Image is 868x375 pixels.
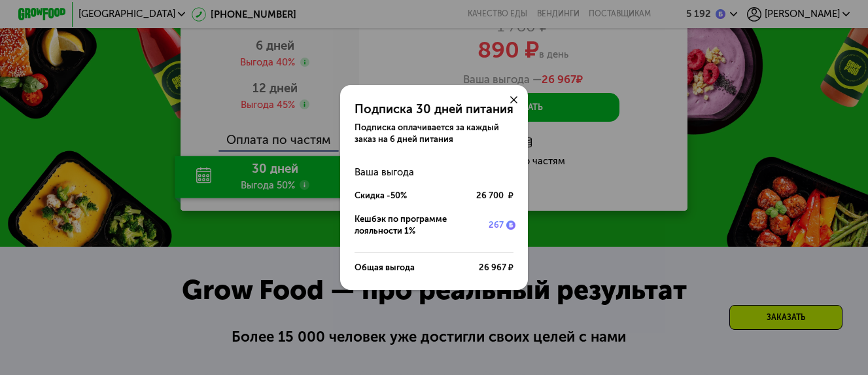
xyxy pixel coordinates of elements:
[476,190,513,202] div: 26 700
[355,102,513,116] div: Подписка 30 дней питания
[508,190,513,202] span: ₽
[506,221,516,230] img: 6xeK+bnrLZRvzRLey9cVV0aawxAWkhVmW4SzEOizXnv0wjBB+vEVbWRv4Gmd1xEAAAAASUVORK5CYII=
[479,262,513,274] div: 26 967 ₽
[355,122,513,146] div: Подписка оплачивается за каждый заказ на 6 дней питания
[355,160,513,185] div: Ваша выгода
[355,213,474,238] div: Кешбэк по программе лояльности 1%
[355,262,415,274] div: Общая выгода
[355,190,407,202] div: Скидка -50%
[489,219,504,231] div: 267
